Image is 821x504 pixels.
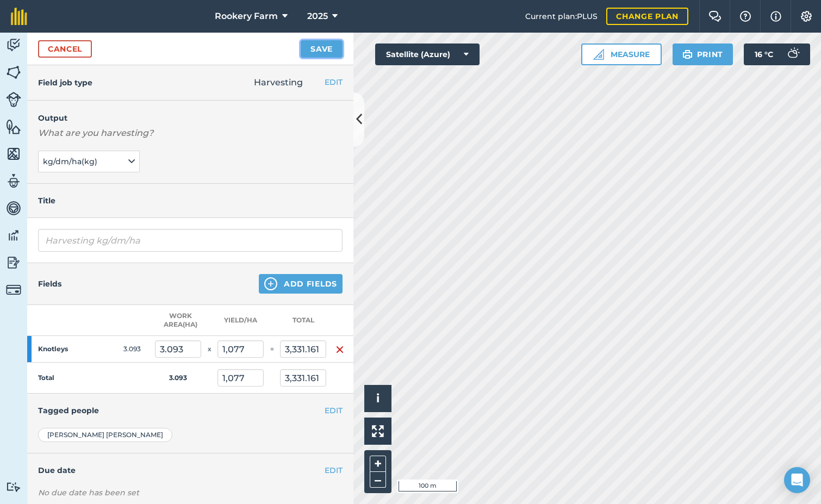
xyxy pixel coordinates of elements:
[708,11,722,22] img: Two speech bubbles overlapping with the left bubble in the forefront
[770,10,781,23] img: svg+xml;base64,PHN2ZyB4bWxucz0iaHR0cDovL3d3dy53My5vcmcvMjAwMC9zdmciIHdpZHRoPSIxNyIgaGVpZ2h0PSIxNy...
[38,374,54,382] strong: Total
[782,43,804,65] img: svg+xml;base64,PD94bWwgdmVyc2lvbj0iMS4wIiBlbmNvZGluZz0idXRmLTgiPz4KPCEtLSBHZW5lcmF0b3I6IEFkb2JlIE...
[6,482,21,492] img: svg+xml;base64,PD94bWwgdmVyc2lvbj0iMS4wIiBlbmNvZGluZz0idXRmLTgiPz4KPCEtLSBHZW5lcmF0b3I6IEFkb2JlIE...
[375,43,480,65] button: Satellite (Azure)
[364,385,391,412] button: i
[325,76,343,88] button: EDIT
[6,227,21,244] img: svg+xml;base64,PD94bWwgdmVyc2lvbj0iMS4wIiBlbmNvZGluZz0idXRmLTgiPz4KPCEtLSBHZW5lcmF0b3I6IEFkb2JlIE...
[370,456,386,472] button: +
[38,464,343,476] h4: Due date
[169,374,187,382] strong: 3.093
[38,428,172,442] div: [PERSON_NAME] [PERSON_NAME]
[325,405,343,416] button: EDIT
[38,40,92,58] a: Cancel
[264,336,280,363] td: =
[155,305,201,336] th: Work area ( Ha )
[38,278,61,290] h4: Fields
[259,274,343,294] button: Add Fields
[38,111,343,125] h4: Output
[254,77,303,88] span: Harvesting
[38,195,343,207] h4: Title
[6,92,21,107] img: svg+xml;base64,PD94bWwgdmVyc2lvbj0iMS4wIiBlbmNvZGluZz0idXRmLTgiPz4KPCEtLSBHZW5lcmF0b3I6IEFkb2JlIE...
[264,277,277,290] img: svg+xml;base64,PHN2ZyB4bWxucz0iaHR0cDovL3d3dy53My5vcmcvMjAwMC9zdmciIHdpZHRoPSIxNCIgaGVpZ2h0PSIyNC...
[784,467,810,493] div: Open Intercom Messenger
[606,8,688,25] a: Change plan
[739,11,752,22] img: A question mark icon
[6,173,21,189] img: svg+xml;base64,PD94bWwgdmVyc2lvbj0iMS4wIiBlbmNvZGluZz0idXRmLTgiPz4KPCEtLSBHZW5lcmF0b3I6IEFkb2JlIE...
[217,305,264,336] th: Yield / Ha
[38,151,140,172] button: kg/dm/ha(kg)
[6,64,21,80] img: svg+xml;base64,PHN2ZyB4bWxucz0iaHR0cDovL3d3dy53My5vcmcvMjAwMC9zdmciIHdpZHRoPSI1NiIgaGVpZ2h0PSI2MC...
[38,128,153,138] em: What are you harvesting?
[744,43,810,65] button: 16 °C
[280,305,326,336] th: Total
[325,464,343,476] button: EDIT
[6,119,21,135] img: svg+xml;base64,PHN2ZyB4bWxucz0iaHR0cDovL3d3dy53My5vcmcvMjAwMC9zdmciIHdpZHRoPSI1NiIgaGVpZ2h0PSI2MC...
[11,8,27,25] img: fieldmargin Logo
[38,77,92,89] h4: Field job type
[109,336,155,363] td: 3.093
[301,40,343,58] button: Save
[755,43,773,65] span: 16 ° C
[525,10,598,22] span: Current plan : PLUS
[6,254,21,271] img: svg+xml;base64,PD94bWwgdmVyc2lvbj0iMS4wIiBlbmNvZGluZz0idXRmLTgiPz4KPCEtLSBHZW5lcmF0b3I6IEFkb2JlIE...
[335,343,344,356] img: svg+xml;base64,PHN2ZyB4bWxucz0iaHR0cDovL3d3dy53My5vcmcvMjAwMC9zdmciIHdpZHRoPSIxNiIgaGVpZ2h0PSIyNC...
[43,155,99,167] span: kg/dm/ha ( kg )
[372,425,384,437] img: Four arrows, one pointing top left, one top right, one bottom right and the last bottom left
[682,48,693,61] img: svg+xml;base64,PHN2ZyB4bWxucz0iaHR0cDovL3d3dy53My5vcmcvMjAwMC9zdmciIHdpZHRoPSIxOSIgaGVpZ2h0PSIyNC...
[215,10,278,23] span: Rookery Farm
[201,336,217,363] td: x
[38,345,89,353] strong: Knotleys
[38,487,343,498] div: No due date has been set
[6,37,21,53] img: svg+xml;base64,PD94bWwgdmVyc2lvbj0iMS4wIiBlbmNvZGluZz0idXRmLTgiPz4KPCEtLSBHZW5lcmF0b3I6IEFkb2JlIE...
[38,229,343,252] input: What needs doing?
[6,282,21,297] img: svg+xml;base64,PD94bWwgdmVyc2lvbj0iMS4wIiBlbmNvZGluZz0idXRmLTgiPz4KPCEtLSBHZW5lcmF0b3I6IEFkb2JlIE...
[581,43,662,65] button: Measure
[376,391,380,405] span: i
[6,146,21,162] img: svg+xml;base64,PHN2ZyB4bWxucz0iaHR0cDovL3d3dy53My5vcmcvMjAwMC9zdmciIHdpZHRoPSI1NiIgaGVpZ2h0PSI2MC...
[673,43,733,65] button: Print
[370,472,386,488] button: –
[38,405,343,416] h4: Tagged people
[6,200,21,216] img: svg+xml;base64,PD94bWwgdmVyc2lvbj0iMS4wIiBlbmNvZGluZz0idXRmLTgiPz4KPCEtLSBHZW5lcmF0b3I6IEFkb2JlIE...
[307,10,328,23] span: 2025
[593,49,604,60] img: Ruler icon
[800,11,813,22] img: A cog icon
